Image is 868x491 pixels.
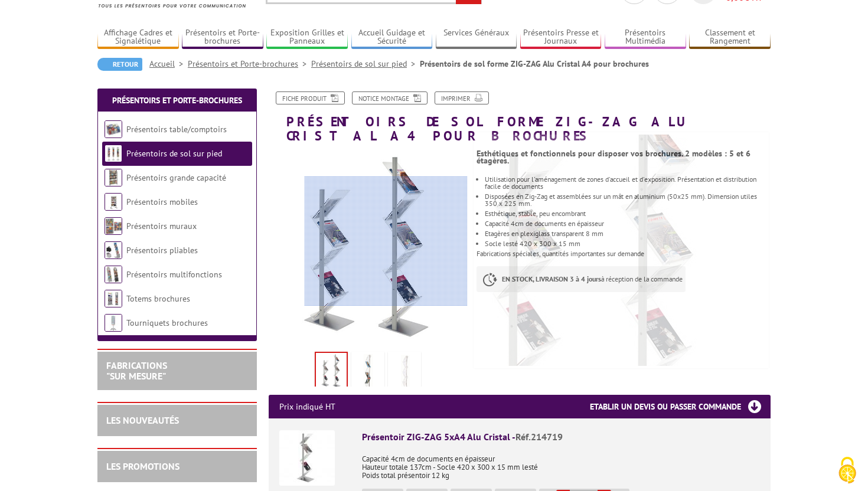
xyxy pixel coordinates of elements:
[316,353,347,389] img: presentoirs_de_sol_214719_1.jpg
[106,359,167,382] a: FABRICATIONS"Sur Mesure"
[106,460,180,472] a: LES PROMOTIONS
[188,58,311,69] a: Présentoirs et Porte-brochures
[126,148,222,159] a: Présentoirs de sol sur pied
[126,269,222,280] a: Présentoirs multifonctions
[97,58,142,71] a: Retour
[149,58,188,69] a: Accueil
[105,145,122,162] img: Présentoirs de sol sur pied
[351,28,433,47] a: Accueil Guidage et Sécurité
[605,28,686,47] a: Présentoirs Multimédia
[435,91,489,104] a: Imprimer
[105,266,122,283] img: Présentoirs multifonctions
[126,124,227,135] a: Présentoirs table/comptoirs
[105,169,122,186] img: Présentoirs grande capacité
[436,28,517,47] a: Services Généraux
[126,172,226,183] a: Présentoirs grande capacité
[106,414,179,426] a: LES NOUVEAUTÉS
[520,28,602,47] a: Présentoirs Presse et Journaux
[105,314,122,332] img: Tourniquets brochures
[126,317,208,328] a: Tourniquets brochures
[689,28,771,47] a: Classement et Rangement
[827,451,868,491] button: Cookies (fenêtre modale)
[126,245,198,256] a: Présentoirs pliables
[420,58,649,70] li: Présentoirs de sol forme ZIG-ZAG Alu Cristal A4 pour brochures
[260,91,779,143] h1: Présentoirs de sol forme ZIG-ZAG Alu Cristal A4 pour brochures
[105,217,122,235] img: Présentoirs muraux
[515,431,563,443] span: Réf.214719
[390,354,419,391] img: presentoir_zig_zag__6_a4_alu_cristal_214720_vide.jpg
[105,120,122,138] img: Présentoirs table/comptoirs
[311,58,420,69] a: Présentoirs de sol sur pied
[276,91,345,104] a: Fiche produit
[105,290,122,307] img: Totems brochures
[362,430,760,444] div: Présentoir ZIG-ZAG 5xA4 Alu Cristal -
[833,456,862,485] img: Cookies (fenêtre modale)
[362,447,760,480] p: Capacité 4cm de documents en épaisseur Hauteur totale 137cm - Socle 420 x 300 x 15 mm lesté Poids...
[419,83,773,437] img: presentoirs_de_sol_214719_1.jpg
[105,193,122,211] img: Présentoirs mobiles
[97,28,179,47] a: Affichage Cadres et Signalétique
[279,395,335,418] p: Prix indiqué HT
[126,293,190,304] a: Totems brochures
[182,28,263,47] a: Présentoirs et Porte-brochures
[266,28,348,47] a: Exposition Grilles et Panneaux
[112,95,242,106] a: Présentoirs et Porte-brochures
[126,197,198,207] a: Présentoirs mobiles
[352,91,428,104] a: Notice Montage
[354,354,382,391] img: presentoir_zig_zag__6_a4_alu_cristal_214720_photo_2.jpg
[105,241,122,259] img: Présentoirs pliables
[590,395,771,418] h3: Etablir un devis ou passer commande
[279,430,335,486] img: Présentoir ZIG-ZAG 5xA4 Alu Cristal
[126,221,197,231] a: Présentoirs muraux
